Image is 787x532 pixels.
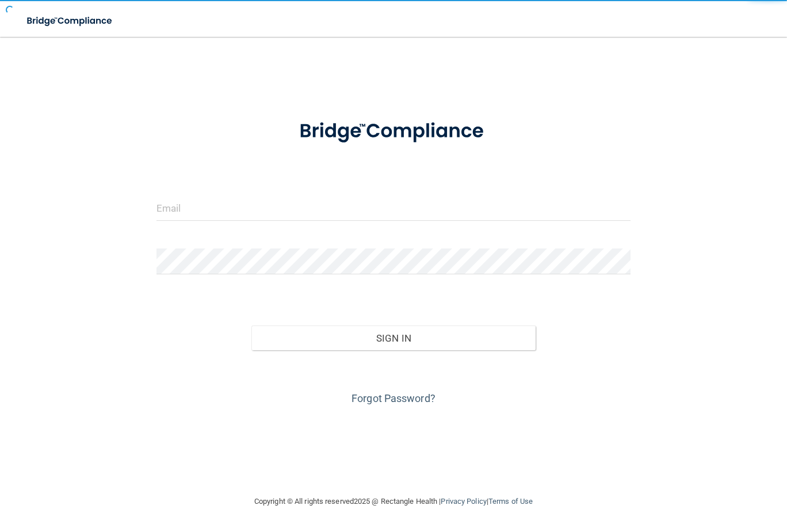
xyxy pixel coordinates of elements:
[488,497,533,506] a: Terms of Use
[251,326,536,351] button: Sign In
[156,195,631,221] input: Email
[17,9,123,33] img: bridge_compliance_login_screen.278c3ca4.svg
[184,483,603,520] div: Copyright © All rights reserved 2025 @ Rectangle Health | |
[279,106,507,157] img: bridge_compliance_login_screen.278c3ca4.svg
[352,392,435,404] a: Forgot Password?
[441,497,486,506] a: Privacy Policy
